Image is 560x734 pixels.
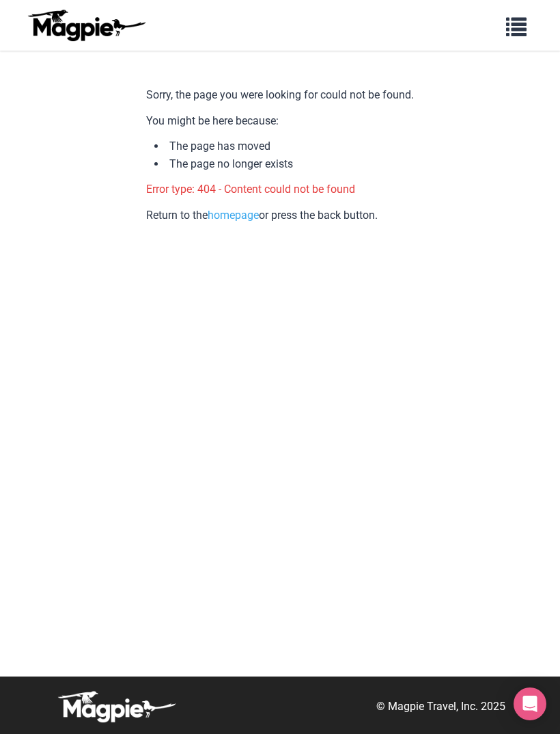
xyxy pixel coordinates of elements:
li: The page has moved [154,137,414,155]
img: logo-white-d94fa1abed81b67a048b3d0f0ab5b955.png [55,690,178,723]
p: Sorry, the page you were looking for could not be found. [146,86,414,104]
a: homepage [208,209,259,222]
p: © Magpie Travel, Inc. 2025 [376,698,505,716]
p: You might be here because: [146,112,414,130]
img: logo-ab69f6fb50320c5b225c76a69d11143b.png [25,9,148,42]
div: Open Intercom Messenger [514,687,546,720]
li: The page no longer exists [154,155,414,173]
p: Return to the or press the back button. [146,207,414,224]
p: Error type: 404 - Content could not be found [146,181,414,198]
